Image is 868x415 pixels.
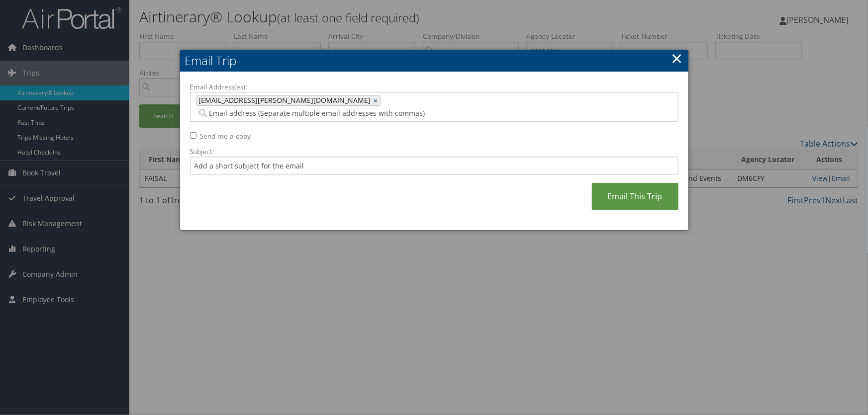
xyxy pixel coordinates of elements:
input: Email address (Separate multiple email addresses with commas) [196,108,562,118]
a: × [374,95,380,105]
a: × [672,48,683,68]
span: [EMAIL_ADDRESS][PERSON_NAME][DOMAIN_NAME] [197,95,371,105]
h2: Email Trip [180,50,688,72]
label: Subject: [190,147,678,157]
a: Email This Trip [592,183,678,210]
label: Send me a copy [200,131,251,141]
label: Email Address(es): [190,82,678,92]
input: Add a short subject for the email [190,157,678,175]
